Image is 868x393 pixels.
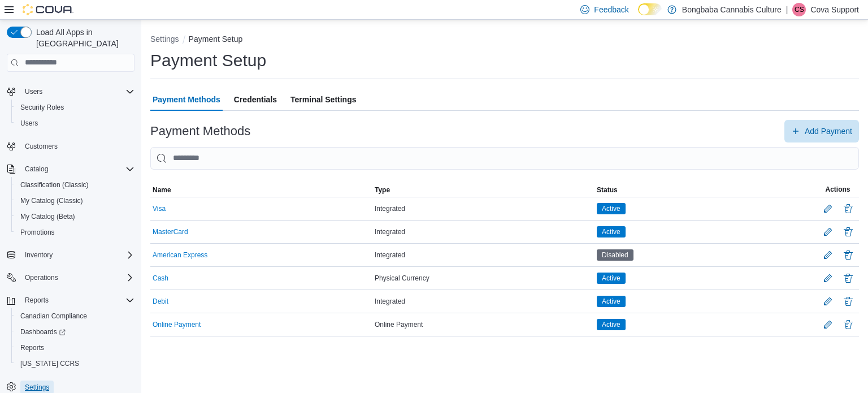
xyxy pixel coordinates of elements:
[150,33,859,47] nav: An example of EuiBreadcrumbs
[25,165,48,174] span: Catalog
[20,103,64,112] span: Security Roles
[372,202,594,215] div: Integrated
[20,139,134,153] span: Customers
[841,225,855,239] button: Delete Payment Method
[16,178,93,192] a: Classification (Classic)
[372,271,594,285] div: Physical Currency
[153,185,171,195] span: Name
[16,178,134,192] span: Classification (Classic)
[25,87,42,96] span: Users
[602,296,620,306] span: Active
[16,101,68,114] a: Security Roles
[153,205,166,213] button: Visa
[16,341,49,355] a: Reports
[20,85,134,98] span: Users
[638,3,662,15] input: Dark Mode
[25,251,53,260] span: Inventory
[682,3,782,16] p: Bongbaba Cannabis Culture
[16,226,59,239] a: Promotions
[290,88,356,111] span: Terminal Settings
[16,194,134,208] span: My Catalog (Classic)
[20,343,44,352] span: Reports
[20,85,47,98] button: Users
[597,226,626,237] span: Active
[792,3,806,16] div: Cova Support
[20,212,75,221] span: My Catalog (Beta)
[16,357,84,370] a: [US_STATE] CCRS
[11,356,139,372] button: [US_STATE] CCRS
[150,147,859,170] input: This is a search bar. As you type, the results lower in the page will automatically filter.
[16,309,134,323] span: Canadian Compliance
[602,204,620,214] span: Active
[20,271,134,284] span: Operations
[11,224,139,240] button: Promotions
[16,325,134,339] span: Dashboards
[11,100,139,115] button: Security Roles
[372,295,594,308] div: Integrated
[20,327,66,336] span: Dashboards
[841,318,855,331] button: Delete Payment Method
[819,316,837,334] button: Edit Payment Method
[819,269,837,287] button: Edit Payment Method
[16,116,134,130] span: Users
[11,324,139,340] a: Dashboards
[20,248,57,262] button: Inventory
[189,34,243,44] button: Payment Setup
[20,271,63,284] button: Operations
[819,223,837,241] button: Edit Payment Method
[153,228,188,236] button: MasterCard
[16,210,134,223] span: My Catalog (Beta)
[20,359,79,368] span: [US_STATE] CCRS
[597,273,626,284] span: Active
[810,3,859,16] p: Cova Support
[602,250,628,260] span: Disabled
[23,4,73,15] img: Cova
[150,183,372,197] button: Name
[16,357,134,370] span: Washington CCRS
[597,185,618,195] span: Status
[841,295,855,308] button: Delete Payment Method
[372,225,594,239] div: Integrated
[16,101,134,114] span: Security Roles
[795,3,804,16] span: CS
[20,119,38,128] span: Users
[372,318,594,331] div: Online Payment
[20,196,83,205] span: My Catalog (Classic)
[372,183,594,197] button: Type
[153,274,168,282] button: Cash
[597,249,633,261] span: Disabled
[11,209,139,224] button: My Catalog (Beta)
[597,203,626,214] span: Active
[20,248,134,262] span: Inventory
[20,293,53,307] button: Reports
[372,248,594,262] div: Integrated
[16,325,70,339] a: Dashboards
[375,185,390,195] span: Type
[20,162,134,176] span: Catalog
[784,120,859,142] button: Add Payment
[2,84,139,100] button: Users
[153,297,168,305] button: Debit
[602,273,620,283] span: Active
[594,183,817,197] button: Status
[602,319,620,330] span: Active
[16,341,134,355] span: Reports
[786,3,788,16] p: |
[819,292,837,310] button: Edit Payment Method
[25,142,58,151] span: Customers
[841,202,855,215] button: Delete Payment Method
[597,296,626,307] span: Active
[153,88,220,111] span: Payment Methods
[25,383,49,392] span: Settings
[841,271,855,285] button: Delete Payment Method
[25,296,49,305] span: Reports
[11,177,139,193] button: Classification (Classic)
[16,309,92,323] a: Canadian Compliance
[150,49,266,72] h1: Payment Setup
[16,116,42,130] a: Users
[11,193,139,209] button: My Catalog (Classic)
[16,194,88,208] a: My Catalog (Classic)
[2,247,139,263] button: Inventory
[825,185,850,194] span: Actions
